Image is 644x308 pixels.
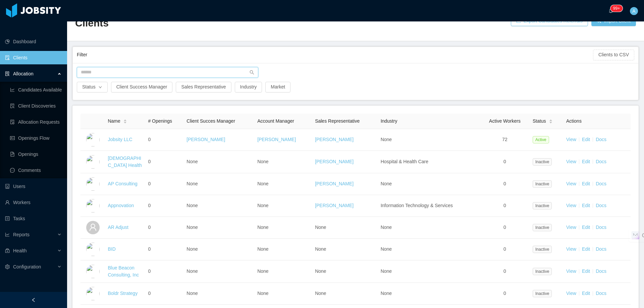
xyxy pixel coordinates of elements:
td: 0 [480,260,530,283]
a: Docs [596,181,606,186]
i: icon: user [89,223,97,231]
span: Actions [566,118,582,124]
a: Edit [582,291,590,296]
i: icon: search [250,70,254,75]
a: icon: idcardOpenings Flow [10,131,62,145]
div: Filter [77,49,593,61]
span: None [186,159,198,164]
span: Inactive [533,202,552,209]
td: 0 [145,239,184,260]
span: None [257,291,268,296]
button: Client Success Manager [111,82,173,93]
img: 6a96eda0-fa44-11e7-9f69-c143066b1c39_5a5d5161a4f93-400w.png [86,199,100,212]
span: None [381,137,392,142]
span: None [315,225,326,230]
img: 6a98c4f0-fa44-11e7-92f0-8dd2fe54cc72_5a5e2f7bcfdbd-400w.png [86,243,100,256]
td: 0 [480,195,530,217]
span: None [381,246,392,252]
span: Inactive [533,268,552,275]
button: Statusicon: down [77,82,108,93]
a: [PERSON_NAME] [315,181,354,186]
a: Boldr Strategy [108,291,138,296]
a: icon: messageComments [10,164,62,177]
span: Health [13,248,26,253]
td: 0 [145,260,184,283]
button: Sales Representative [176,82,231,93]
span: None [381,291,392,296]
span: None [381,268,392,274]
img: 6a99a840-fa44-11e7-acf7-a12beca8be8a_5a5d51fe797d3-400w.png [86,265,100,278]
i: icon: caret-up [123,118,127,120]
a: Appnovation [108,203,134,208]
span: None [315,268,326,274]
td: 0 [145,173,184,195]
a: Edit [582,181,590,186]
span: None [186,203,198,208]
span: None [315,291,326,296]
span: None [257,225,268,230]
a: BID [108,246,115,252]
a: Docs [596,268,606,274]
span: Sales Representative [315,118,360,124]
td: 0 [145,151,184,173]
td: 0 [480,283,530,305]
span: None [186,225,198,230]
a: View [566,181,576,186]
i: icon: medicine-box [5,248,10,253]
span: None [186,181,198,186]
button: Clients to CSV [593,50,634,60]
a: Edit [582,159,590,164]
h2: Clients [75,16,356,30]
i: icon: left [31,298,36,302]
a: View [566,268,576,274]
span: Inactive [533,246,552,253]
span: None [186,246,198,252]
td: 0 [145,129,184,151]
i: icon: setting [5,264,10,269]
i: icon: caret-down [549,121,552,123]
img: 6a95fc60-fa44-11e7-a61b-55864beb7c96_5a5d513336692-400w.png [86,177,100,191]
a: Docs [596,225,606,230]
a: View [566,291,576,296]
a: AP Consulting [108,181,137,186]
td: 0 [480,173,530,195]
span: Inactive [533,290,552,297]
span: Active [533,136,549,143]
td: 0 [480,239,530,260]
a: View [566,246,576,252]
a: icon: file-doneAllocation Requests [10,115,62,129]
a: icon: line-chartCandidates Available [10,83,62,97]
a: Edit [582,137,590,142]
i: icon: line-chart [5,232,10,237]
span: None [186,268,198,274]
a: Docs [596,137,606,142]
span: None [257,246,268,252]
span: Active Workers [489,118,521,124]
span: A [632,7,635,15]
a: Docs [596,203,606,208]
span: Inactive [533,224,552,231]
a: [DEMOGRAPHIC_DATA] Health [108,156,142,168]
span: Inactive [533,158,552,166]
span: Inactive [533,180,552,188]
td: 0 [480,217,530,239]
div: Sort [549,118,553,123]
span: Status [533,118,546,125]
a: Edit [582,246,590,252]
a: icon: file-textOpenings [10,147,62,161]
a: Jobsity LLC [108,137,132,142]
span: Name [108,118,120,125]
a: View [566,203,576,208]
td: 72 [480,129,530,151]
a: View [566,159,576,164]
img: 6a8e90c0-fa44-11e7-aaa7-9da49113f530_5a5d50e77f870-400w.png [86,155,100,169]
td: 0 [145,217,184,239]
button: Market [265,82,290,93]
span: Information Technology & Services [381,203,453,208]
a: icon: userWorkers [5,196,62,209]
i: icon: caret-up [549,118,552,120]
span: None [186,291,198,296]
a: [PERSON_NAME] [315,159,354,164]
a: View [566,137,576,142]
a: Edit [582,225,590,230]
